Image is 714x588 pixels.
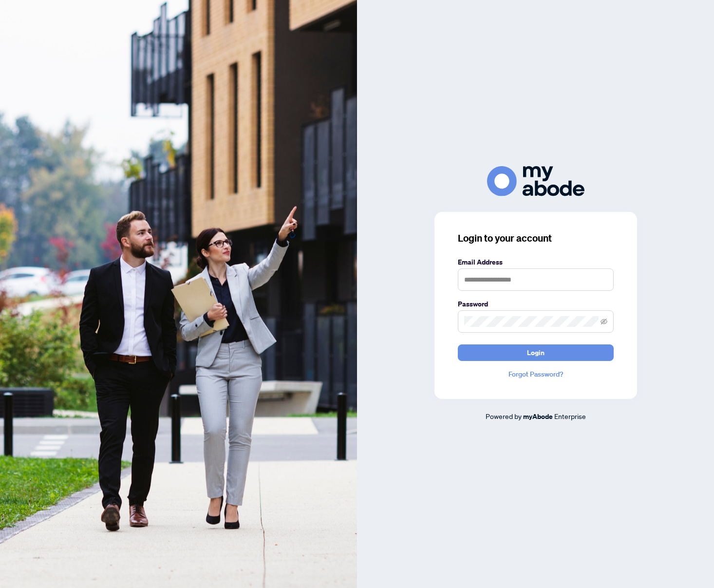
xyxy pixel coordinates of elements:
button: Login [458,344,614,361]
label: Password [458,299,614,309]
a: Forgot Password? [458,369,614,379]
span: Enterprise [554,412,586,420]
label: Email Address [458,257,614,267]
h3: Login to your account [458,231,614,245]
span: Login [527,345,545,360]
span: eye-invisible [601,318,607,325]
span: Powered by [486,412,522,420]
a: myAbode [523,411,553,422]
img: ma-logo [487,166,584,196]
